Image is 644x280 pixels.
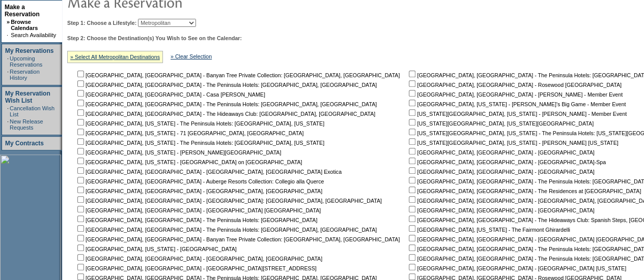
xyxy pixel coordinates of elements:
[10,69,40,81] a: Reservation History
[75,130,303,136] nobr: [GEOGRAPHIC_DATA], [US_STATE] - 71 [GEOGRAPHIC_DATA], [GEOGRAPHIC_DATA]
[75,246,237,252] nobr: [GEOGRAPHIC_DATA], [US_STATE] - [GEOGRAPHIC_DATA]
[407,227,570,233] nobr: [GEOGRAPHIC_DATA], [US_STATE] - The Fairmont Ghirardelli
[11,32,56,38] a: Search Availability
[5,47,53,54] a: My Reservations
[75,169,342,175] nobr: [GEOGRAPHIC_DATA], [GEOGRAPHIC_DATA] - [GEOGRAPHIC_DATA], [GEOGRAPHIC_DATA] Exotica
[75,188,322,194] nobr: [GEOGRAPHIC_DATA], [GEOGRAPHIC_DATA] - [GEOGRAPHIC_DATA], [GEOGRAPHIC_DATA]
[75,91,265,98] nobr: [GEOGRAPHIC_DATA], [GEOGRAPHIC_DATA] - Casa [PERSON_NAME]
[10,118,43,131] a: New Release Requests
[7,105,9,117] td: ·
[75,120,324,127] nobr: [GEOGRAPHIC_DATA], [US_STATE] - The Peninsula Hotels: [GEOGRAPHIC_DATA], [US_STATE]
[75,236,400,242] nobr: [GEOGRAPHIC_DATA], [GEOGRAPHIC_DATA] - Banyan Tree Private Collection: [GEOGRAPHIC_DATA], [GEOGRA...
[407,120,594,127] nobr: [US_STATE][GEOGRAPHIC_DATA], [US_STATE][GEOGRAPHIC_DATA]
[407,82,621,88] nobr: [GEOGRAPHIC_DATA], [GEOGRAPHIC_DATA] - Rosewood [GEOGRAPHIC_DATA]
[5,90,50,104] a: My Reservation Wish List
[407,149,594,155] nobr: [GEOGRAPHIC_DATA], [GEOGRAPHIC_DATA] - [GEOGRAPHIC_DATA]
[407,101,626,107] nobr: [GEOGRAPHIC_DATA], [US_STATE] - [PERSON_NAME]'s Big Game - Member Event
[7,118,9,131] td: ·
[407,91,623,98] nobr: [GEOGRAPHIC_DATA], [GEOGRAPHIC_DATA] - [PERSON_NAME] - Member Event
[75,111,375,117] nobr: [GEOGRAPHIC_DATA], [GEOGRAPHIC_DATA] - The Hideaways Club: [GEOGRAPHIC_DATA], [GEOGRAPHIC_DATA]
[67,35,242,41] b: Step 2: Choose the Destination(s) You Wish to See on the Calendar:
[7,55,9,68] td: ·
[75,72,400,78] nobr: [GEOGRAPHIC_DATA], [GEOGRAPHIC_DATA] - Banyan Tree Private Collection: [GEOGRAPHIC_DATA], [GEOGRA...
[407,265,626,271] nobr: [GEOGRAPHIC_DATA], [GEOGRAPHIC_DATA] - [GEOGRAPHIC_DATA] [US_STATE]
[75,256,322,262] nobr: [GEOGRAPHIC_DATA], [GEOGRAPHIC_DATA] - [GEOGRAPHIC_DATA], [GEOGRAPHIC_DATA]
[75,82,377,88] nobr: [GEOGRAPHIC_DATA], [GEOGRAPHIC_DATA] - The Peninsula Hotels: [GEOGRAPHIC_DATA], [GEOGRAPHIC_DATA]
[75,178,324,184] nobr: [GEOGRAPHIC_DATA], [GEOGRAPHIC_DATA] - Auberge Resorts Collection: Collegio alla Querce
[10,55,42,68] a: Upcoming Reservations
[5,140,44,147] a: My Contracts
[171,53,212,59] a: » Clear Selection
[407,188,641,194] nobr: [GEOGRAPHIC_DATA], [GEOGRAPHIC_DATA] - The Residences at [GEOGRAPHIC_DATA]
[7,19,10,25] b: »
[75,149,281,155] nobr: [GEOGRAPHIC_DATA], [US_STATE] - [PERSON_NAME][GEOGRAPHIC_DATA]
[5,4,40,18] a: Make a Reservation
[10,105,54,117] a: Cancellation Wish List
[407,169,594,175] nobr: [GEOGRAPHIC_DATA], [GEOGRAPHIC_DATA] - [GEOGRAPHIC_DATA]
[11,19,38,31] a: Browse Calendars
[67,20,136,26] b: Step 1: Choose a Lifestyle:
[75,265,317,271] nobr: [GEOGRAPHIC_DATA], [GEOGRAPHIC_DATA] - [GEOGRAPHIC_DATA][STREET_ADDRESS]
[407,207,594,213] nobr: [GEOGRAPHIC_DATA], [GEOGRAPHIC_DATA] - [GEOGRAPHIC_DATA]
[7,69,9,81] td: ·
[75,159,302,165] nobr: [GEOGRAPHIC_DATA], [US_STATE] - [GEOGRAPHIC_DATA] on [GEOGRAPHIC_DATA]
[407,159,606,165] nobr: [GEOGRAPHIC_DATA], [GEOGRAPHIC_DATA] - [GEOGRAPHIC_DATA]-Spa
[75,227,377,233] nobr: [GEOGRAPHIC_DATA], [GEOGRAPHIC_DATA] - The Peninsula Hotels: [GEOGRAPHIC_DATA], [GEOGRAPHIC_DATA]
[407,111,627,117] nobr: [US_STATE][GEOGRAPHIC_DATA], [US_STATE] - [PERSON_NAME] - Member Event
[75,101,377,107] nobr: [GEOGRAPHIC_DATA], [GEOGRAPHIC_DATA] - The Peninsula Hotels: [GEOGRAPHIC_DATA], [GEOGRAPHIC_DATA]
[407,140,618,146] nobr: [US_STATE][GEOGRAPHIC_DATA], [US_STATE] - [PERSON_NAME] [US_STATE]
[7,32,10,38] td: ·
[75,198,382,204] nobr: [GEOGRAPHIC_DATA], [GEOGRAPHIC_DATA] - [GEOGRAPHIC_DATA]: [GEOGRAPHIC_DATA], [GEOGRAPHIC_DATA]
[75,217,317,223] nobr: [GEOGRAPHIC_DATA], [GEOGRAPHIC_DATA] - The Peninsula Hotels: [GEOGRAPHIC_DATA]
[75,207,321,213] nobr: [GEOGRAPHIC_DATA], [GEOGRAPHIC_DATA] - [GEOGRAPHIC_DATA] [GEOGRAPHIC_DATA]
[75,140,324,146] nobr: [GEOGRAPHIC_DATA], [US_STATE] - The Peninsula Hotels: [GEOGRAPHIC_DATA], [US_STATE]
[70,54,160,60] a: » Select All Metropolitan Destinations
